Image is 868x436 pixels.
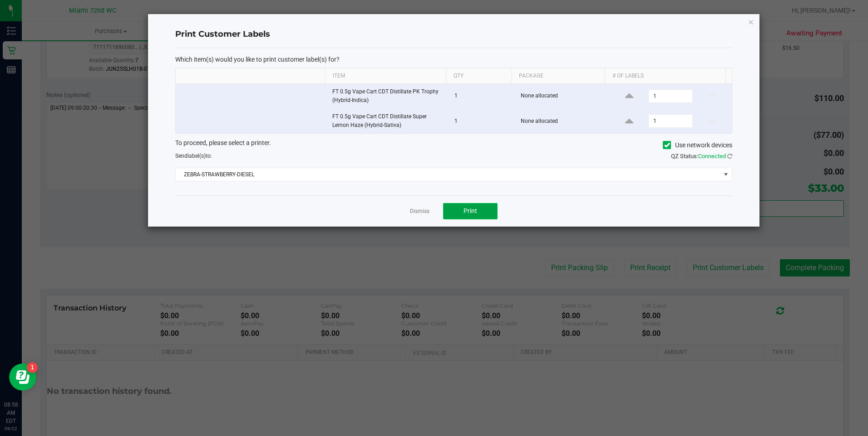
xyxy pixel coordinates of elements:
[464,207,477,214] span: Print
[168,138,739,152] div: To proceed, please select a printer.
[187,153,206,159] span: label(s)
[325,68,446,84] th: Item
[605,68,725,84] th: # of labels
[663,140,732,150] label: Use network devices
[27,362,38,373] iframe: Resource center unread badge
[515,109,610,133] td: None allocated
[9,363,36,391] iframe: Resource center
[515,84,610,109] td: None allocated
[449,109,515,133] td: 1
[175,29,732,40] h4: Print Customer Labels
[175,55,732,63] p: Which item(s) would you like to print customer label(s) for?
[327,84,449,109] td: FT 0.5g Vape Cart CDT Distillate PK Trophy (Hybrid-Indica)
[512,68,605,84] th: Package
[410,208,429,215] a: Dismiss
[449,84,515,109] td: 1
[671,153,732,160] span: QZ Status:
[176,168,720,181] span: ZEBRA-STRAWBERRY-DIESEL
[327,109,449,133] td: FT 0.5g Vape Cart CDT Distillate Super Lemon Haze (Hybrid-Sativa)
[443,203,498,219] button: Print
[175,153,212,159] span: Send to:
[446,68,512,84] th: Qty
[698,153,726,160] span: Connected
